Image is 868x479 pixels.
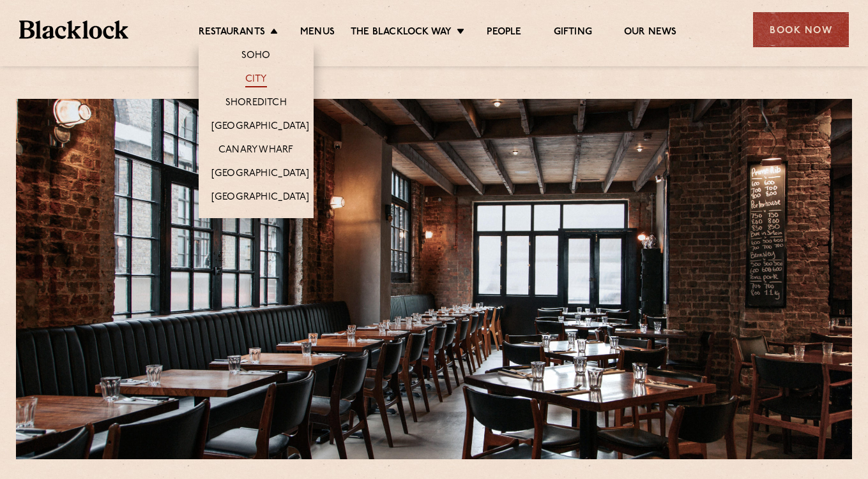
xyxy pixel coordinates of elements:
[225,97,287,111] a: Shoreditch
[300,26,335,40] a: Menus
[753,12,849,47] div: Book Now
[487,26,521,40] a: People
[218,144,293,158] a: Canary Wharf
[624,26,677,40] a: Our News
[19,20,128,39] img: BL_Textured_Logo-footer-cropped.svg
[211,121,309,135] a: [GEOGRAPHIC_DATA]
[199,26,265,40] a: Restaurants
[245,73,267,87] a: City
[211,191,309,205] a: [GEOGRAPHIC_DATA]
[554,26,592,40] a: Gifting
[241,50,271,64] a: Soho
[351,26,452,40] a: The Blacklock Way
[211,168,309,182] a: [GEOGRAPHIC_DATA]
